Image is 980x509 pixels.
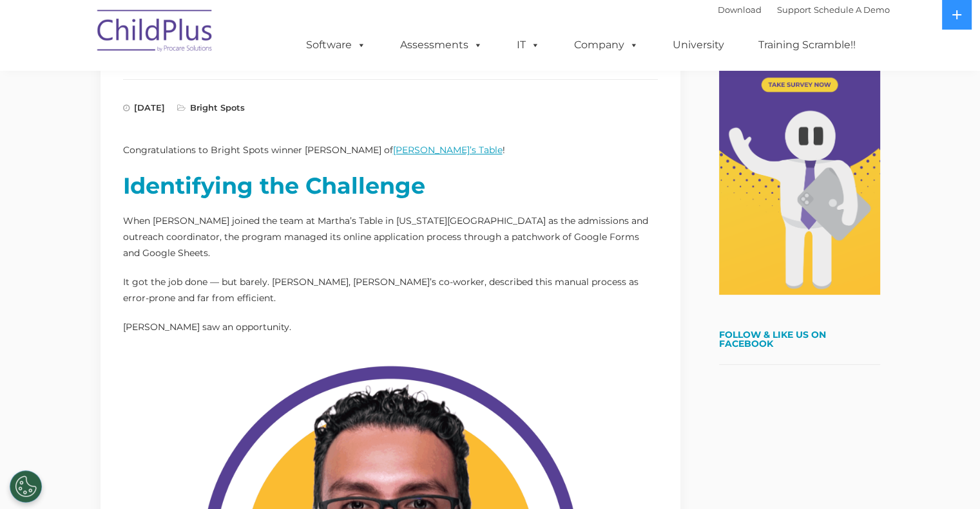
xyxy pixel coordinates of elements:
a: Training Scramble!! [745,32,869,58]
a: [PERSON_NAME]’s Table [393,144,503,156]
strong: Identifying the Challenge [123,172,425,199]
p: It got the job done — but barely. [PERSON_NAME], [PERSON_NAME]’s co-worker, described this manual... [123,274,658,306]
p: Congratulations to Bright Spots winner [PERSON_NAME] of ! [123,142,658,158]
a: Software [293,32,379,58]
span: [DATE] [123,102,165,113]
a: Support [777,5,811,15]
a: Download [718,5,762,15]
a: University [660,32,737,58]
a: Assessments [387,32,495,58]
a: Schedule A Demo [814,5,890,15]
font: | [718,5,890,15]
a: Company [561,32,651,58]
a: Follow & Like Us on Facebook [719,329,826,349]
a: Bright Spots [190,102,245,113]
button: Cookies Settings [10,470,42,503]
img: ChildPlus by Procare Solutions [91,1,220,65]
a: IT [504,32,553,58]
p: When [PERSON_NAME] joined the team at Martha’s Table in [US_STATE][GEOGRAPHIC_DATA] as the admiss... [123,213,658,261]
p: [PERSON_NAME] saw an opportunity.​ [123,319,658,335]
